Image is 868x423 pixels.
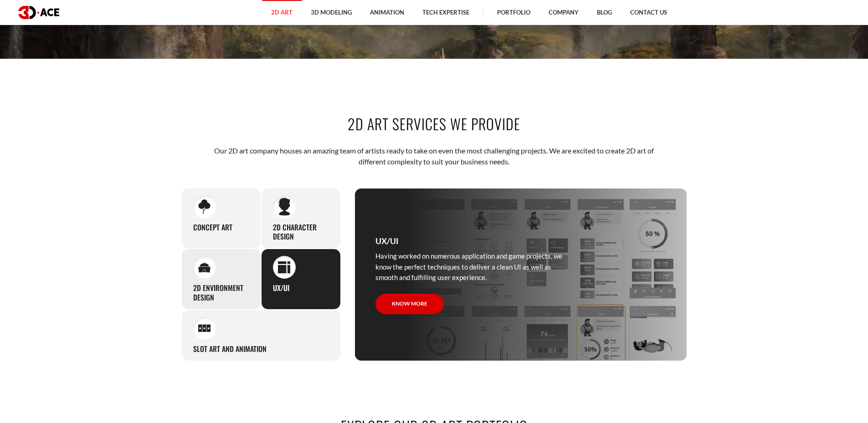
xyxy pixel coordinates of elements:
[198,262,211,273] img: 2D Environment Design
[375,251,562,283] p: Having worked on numerous application and game projects, we know the perfect techniques to delive...
[193,283,249,302] h3: 2D Environment Design
[198,324,211,332] img: Slot Art and Animation
[193,344,267,354] h3: Slot Art and Animation
[181,113,687,134] h2: 2D Art Services We Provide
[375,234,399,247] h3: UX/UI
[193,223,232,232] h3: Concept Art
[273,223,329,242] h3: 2D Character Design
[210,145,658,168] p: Our 2D art company houses an amazing team of artists ready to take on even the most challenging p...
[198,199,211,214] img: Concept Art
[18,6,59,19] img: logo dark
[278,261,290,274] img: UX/UI
[273,283,289,293] h3: UX/UI
[375,294,444,314] a: Know more
[278,197,290,216] img: 2D Character Design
